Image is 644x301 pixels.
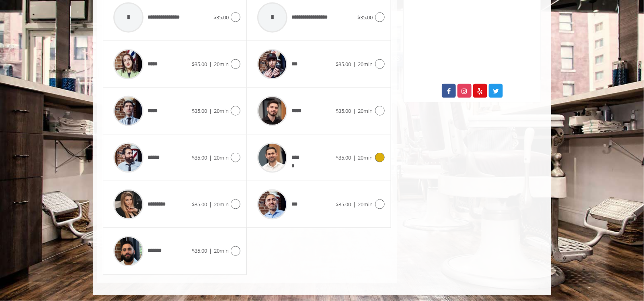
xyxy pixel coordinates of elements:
span: | [209,247,212,255]
span: | [209,60,212,68]
span: $35.00 [192,107,207,114]
span: 20min [214,154,229,161]
span: 20min [358,154,373,161]
span: | [353,201,356,208]
span: $35.00 [336,154,351,161]
span: 20min [214,247,229,255]
span: $35.00 [192,154,207,161]
span: 20min [214,201,229,208]
span: | [209,154,212,161]
span: 20min [358,107,373,114]
span: $35.00 [336,60,351,68]
span: 20min [358,60,373,68]
span: | [353,60,356,68]
span: 20min [358,201,373,208]
span: 20min [214,60,229,68]
span: $35.00 [358,14,373,21]
span: | [209,107,212,114]
span: $35.00 [336,107,351,114]
span: $35.00 [192,60,207,68]
span: $35.00 [192,201,207,208]
span: $35.00 [336,201,351,208]
span: | [209,201,212,208]
span: $35.00 [192,247,207,255]
span: $35.00 [213,14,229,21]
span: 20min [214,107,229,114]
span: | [353,107,356,114]
span: | [353,154,356,161]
